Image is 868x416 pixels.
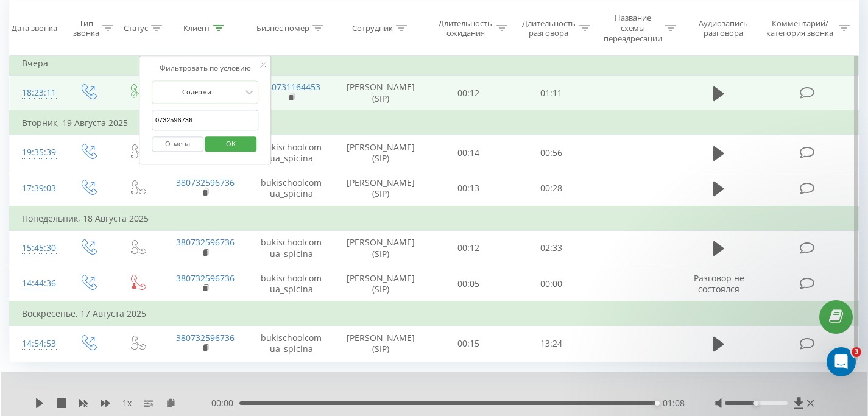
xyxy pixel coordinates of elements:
div: Фильтровать по условию [152,62,259,74]
td: 00:15 [427,326,510,361]
td: 00:56 [510,135,593,171]
div: 18:23:11 [22,81,51,105]
td: 01:11 [510,76,593,111]
td: [PERSON_NAME] (SIP) [334,76,427,111]
div: Клиент [183,23,210,33]
div: 19:35:39 [22,141,51,164]
div: Название схемы переадресации [604,13,662,44]
td: bukischoolcomua_spicina [248,135,334,171]
div: 17:39:03 [22,177,51,200]
span: Разговор не состоялся [694,272,744,295]
td: 00:13 [427,171,510,206]
a: 380732596736 [176,332,235,344]
td: 00:00 [510,266,593,302]
span: OK [214,135,248,153]
button: Отмена [152,137,203,152]
span: 1 x [122,397,132,409]
input: Введите значение [152,110,259,131]
div: Комментарий/категория звонка [764,18,836,38]
td: Вторник, 19 Августа 2025 [10,111,859,135]
td: [PERSON_NAME] (SIP) [334,266,427,302]
td: [PERSON_NAME] (SIP) [334,171,427,206]
a: 380732596736 [176,177,235,188]
span: 3 [852,347,861,357]
td: 02:33 [510,230,593,266]
td: bukischoolcomua_spicina [248,171,334,206]
td: 00:12 [427,230,510,266]
div: Статус [124,23,148,33]
td: bukischoolcomua_spicina [248,326,334,361]
button: OK [205,137,257,152]
a: 380732596736 [176,272,235,284]
iframe: Intercom live chat [827,347,856,376]
span: 00:00 [211,397,239,409]
td: Вчера [10,51,859,76]
td: 00:28 [510,171,593,206]
div: 15:45:30 [22,236,51,260]
div: Аудиозапись разговора [690,18,756,38]
td: bukischoolcomua_spicina [248,230,334,266]
a: 380731164453 [262,81,320,93]
div: 14:44:36 [22,272,51,295]
div: Длительность ожидания [438,18,493,38]
div: Сотрудник [352,23,393,33]
td: bukischoolcomua_spicina [248,266,334,302]
td: 00:05 [427,266,510,302]
td: Понедельник, 18 Августа 2025 [10,206,859,231]
td: [PERSON_NAME] (SIP) [334,135,427,171]
div: Accessibility label [655,401,660,406]
div: Accessibility label [754,401,759,406]
div: 14:54:53 [22,332,51,356]
td: [PERSON_NAME] (SIP) [334,230,427,266]
div: Дата звонка [12,23,57,33]
div: Длительность разговора [521,18,576,38]
td: [PERSON_NAME] (SIP) [334,326,427,361]
td: 00:12 [427,76,510,111]
td: 00:14 [427,135,510,171]
td: Воскресенье, 17 Августа 2025 [10,301,859,326]
a: 380732596736 [176,236,235,248]
span: 01:08 [663,397,685,409]
div: Бизнес номер [256,23,309,33]
div: Тип звонка [73,18,99,38]
td: 13:24 [510,326,593,361]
